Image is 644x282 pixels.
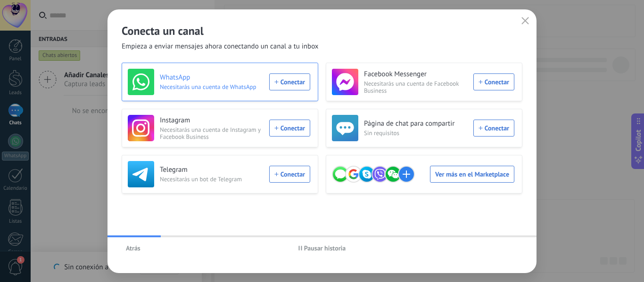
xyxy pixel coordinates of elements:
h2: Conecta un canal [122,24,522,38]
h3: Página de chat para compartir [364,119,468,129]
button: Atrás [122,241,145,255]
span: Necesitarás una cuenta de Facebook Business [364,80,468,94]
h3: Instagram [160,116,264,125]
span: Empieza a enviar mensajes ahora conectando un canal a tu inbox [122,42,319,51]
span: Atrás [126,245,140,251]
span: Pausar historia [304,245,346,251]
h3: WhatsApp [160,73,264,82]
span: Necesitarás una cuenta de Instagram y Facebook Business [160,126,264,140]
span: Necesitarás una cuenta de WhatsApp [160,83,264,90]
button: Pausar historia [294,241,350,255]
span: Sin requisitos [364,129,468,137]
h3: Telegram [160,165,264,175]
span: Necesitarás un bot de Telegram [160,176,264,183]
h3: Facebook Messenger [364,70,468,79]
